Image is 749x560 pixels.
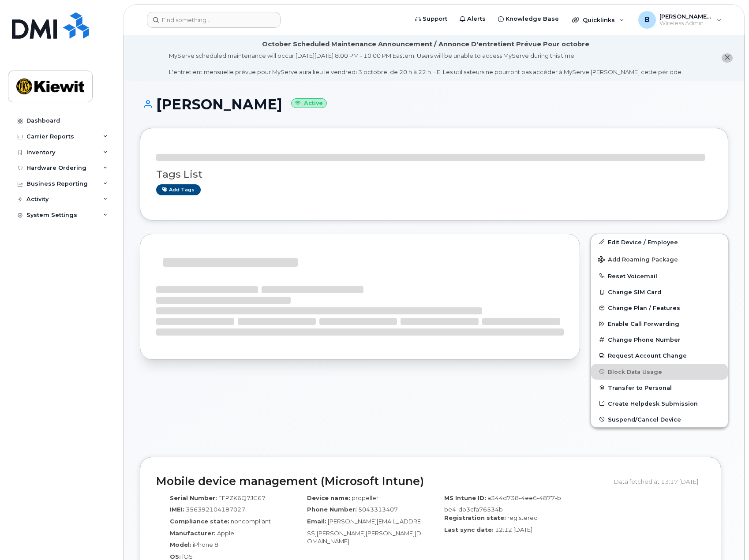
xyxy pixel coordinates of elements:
[591,268,728,284] button: Reset Voicemail
[170,517,229,526] label: Compliance state:
[591,250,728,268] button: Add Roaming Package
[507,514,538,521] span: registered
[591,332,728,347] button: Change Phone Number
[291,98,327,108] small: Active
[352,494,378,501] span: propeller
[218,494,266,501] span: FFPZK6Q7JC67
[591,380,728,396] button: Transfer to Personal
[598,256,678,265] span: Add Roaming Package
[307,494,350,502] label: Device name:
[591,234,728,250] a: Edit Device / Employee
[444,494,561,513] span: a344d738-4ee6-4877-bbe4-db3cfa76534b
[156,475,607,488] h2: Mobile device management (Microsoft Intune)
[608,416,681,422] span: Suspend/Cancel Device
[182,553,193,560] span: iOS
[170,494,217,502] label: Serial Number:
[217,530,234,537] span: Apple
[444,526,494,534] label: Last sync date:
[169,52,683,76] div: MyServe scheduled maintenance will occur [DATE][DATE] 8:00 PM - 10:00 PM Eastern. Users will be u...
[170,529,216,538] label: Manufacturer:
[591,300,728,316] button: Change Plan / Features
[307,517,326,526] label: Email:
[307,505,357,514] label: Phone Number:
[591,411,728,427] button: Suspend/Cancel Device
[140,97,728,112] h1: [PERSON_NAME]
[170,505,184,514] label: IMEI:
[156,169,712,180] h3: Tags List
[444,514,506,522] label: Registration state:
[591,396,728,411] a: Create Helpdesk Submission
[591,364,728,380] button: Block Data Usage
[591,284,728,300] button: Change SIM Card
[307,518,421,545] span: [PERSON_NAME][EMAIL_ADDRESS][PERSON_NAME][PERSON_NAME][DOMAIN_NAME]
[170,541,191,549] label: Model:
[262,40,589,49] div: October Scheduled Maintenance Announcement / Annonce D'entretient Prévue Pour octobre
[591,347,728,363] button: Request Account Change
[722,53,733,63] button: close notification
[591,316,728,332] button: Enable Call Forwarding
[186,506,245,513] span: 356392104187027
[614,473,705,490] div: Data fetched at 13:17 [DATE]
[495,526,532,533] span: 12:12 [DATE]
[231,518,271,525] span: noncompliant
[444,494,486,502] label: MS Intune ID:
[608,305,680,311] span: Change Plan / Features
[608,321,679,327] span: Enable Call Forwarding
[193,541,218,548] span: iPhone 8
[156,184,201,195] a: Add tags
[358,506,398,513] span: 5043313407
